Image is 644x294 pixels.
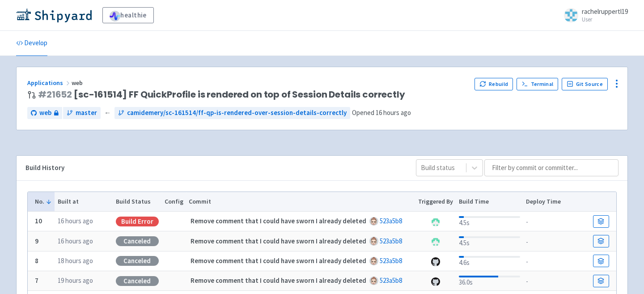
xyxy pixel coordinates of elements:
b: 8 [35,256,38,265]
input: Filter by commit or committer... [484,159,619,176]
a: Build Details [593,275,609,287]
th: Deploy Time [523,192,590,212]
div: Build Error [116,217,159,226]
small: User [582,17,628,22]
div: - [526,275,587,287]
time: 18 hours ago [58,256,93,265]
a: 523a5b8 [380,256,402,265]
span: rachelruppertl19 [582,7,628,16]
th: Built at [55,192,113,212]
th: Build Time [456,192,523,212]
a: Develop [16,31,47,56]
div: Canceled [116,236,159,246]
a: Build Details [593,255,609,267]
time: 19 hours ago [58,276,93,285]
div: - [526,255,587,267]
img: Shipyard logo [16,8,92,22]
a: Build Details [593,235,609,247]
a: Git Source [562,78,608,90]
span: ← [104,108,111,118]
b: 7 [35,276,38,285]
th: Triggered By [415,192,456,212]
th: Commit [186,192,415,212]
th: Config [161,192,186,212]
a: rachelruppertl19 User [559,8,628,22]
span: web [72,79,84,87]
div: Canceled [116,276,159,286]
th: Build Status [113,192,161,212]
span: camidemery/sc-161514/ff-qp-is-rendered-over-session-details-correctly [127,108,347,118]
b: 9 [35,237,38,245]
div: Canceled [116,256,159,266]
div: 4.5s [459,214,520,228]
button: No. [35,197,52,206]
strong: Remove comment that I could have sworn I already deleted [191,256,366,265]
a: 523a5b8 [380,217,402,225]
div: - [526,235,587,247]
span: Opened [352,108,411,117]
span: [sc-161514] FF QuickProfile is rendered on top of Session Details correctly [38,89,405,100]
a: #21652 [38,88,72,101]
span: web [39,108,51,118]
time: 16 hours ago [58,237,93,245]
a: web [27,107,62,119]
a: Applications [27,79,72,87]
a: master [63,107,101,119]
strong: Remove comment that I could have sworn I already deleted [191,237,366,245]
a: Terminal [517,78,558,90]
div: - [526,215,587,227]
span: master [76,108,97,118]
button: Rebuild [475,78,513,90]
strong: Remove comment that I could have sworn I already deleted [191,276,366,285]
div: 36.0s [459,274,520,288]
a: Build Details [593,215,609,228]
time: 16 hours ago [376,108,411,117]
a: 523a5b8 [380,276,402,285]
strong: Remove comment that I could have sworn I already deleted [191,217,366,225]
a: healthie [102,7,154,23]
div: 4.6s [459,254,520,268]
time: 16 hours ago [58,217,93,225]
a: camidemery/sc-161514/ff-qp-is-rendered-over-session-details-correctly [114,107,350,119]
b: 10 [35,217,42,225]
div: 4.5s [459,234,520,248]
div: Build History [25,163,402,173]
a: 523a5b8 [380,237,402,245]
